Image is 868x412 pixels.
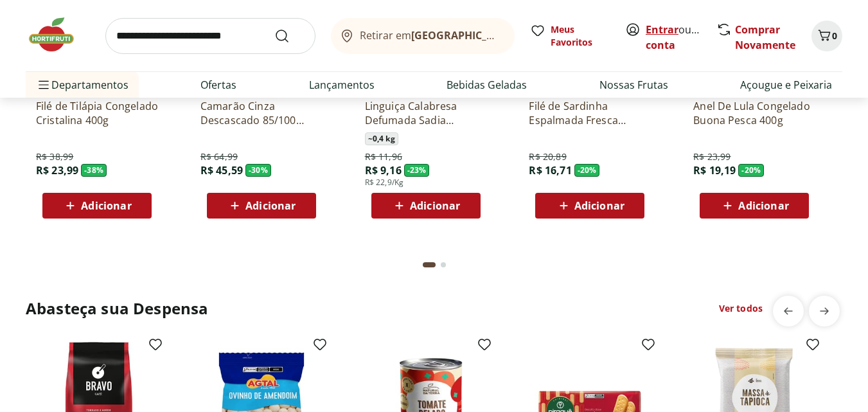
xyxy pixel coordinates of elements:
[200,163,243,177] span: R$ 45,59
[105,18,315,54] input: search
[26,15,90,54] img: Hortifruti
[738,201,788,211] span: Adicionar
[404,164,430,177] span: - 23 %
[535,193,644,219] button: Adicionar
[646,22,703,53] span: ou
[245,201,296,211] span: Adicionar
[309,77,375,93] a: Lançamentos
[274,28,305,44] button: Submit Search
[551,23,610,49] span: Meus Favoritos
[599,77,668,93] a: Nossas Frutas
[36,99,158,127] a: Filé de Tilápia Congelado Cristalina 400g
[365,99,487,127] a: Linguiça Calabresa Defumada Sadia Perdigão
[530,23,610,49] a: Meus Favoritos
[646,22,678,37] a: Entrar
[735,22,795,52] a: Comprar Novamente
[809,296,840,327] button: next
[331,18,515,54] button: Retirar em[GEOGRAPHIC_DATA]/[GEOGRAPHIC_DATA]
[529,99,651,127] a: Filé de Sardinha Espalmada Fresca Frescatto 400g
[36,69,128,100] span: Departamentos
[646,22,716,52] a: Criar conta
[245,164,271,177] span: - 30 %
[574,201,624,211] span: Adicionar
[811,21,842,51] button: Carrinho
[365,150,402,163] span: R$ 11,96
[740,77,832,93] a: Açougue e Peixaria
[574,164,600,177] span: - 20 %
[36,163,78,177] span: R$ 23,99
[26,298,208,319] h2: Abasteça sua Despensa
[200,99,323,127] a: Camarão Cinza Descascado 85/100 Congelado Natural Da Terra 400g
[42,193,152,219] button: Adicionar
[738,164,764,177] span: - 20 %
[693,163,736,177] span: R$ 19,19
[200,150,238,163] span: R$ 64,99
[207,193,316,219] button: Adicionar
[81,164,107,177] span: - 38 %
[360,30,502,41] span: Retirar em
[411,28,628,42] b: [GEOGRAPHIC_DATA]/[GEOGRAPHIC_DATA]
[700,193,809,219] button: Adicionar
[529,163,571,177] span: R$ 16,71
[438,249,448,280] button: Go to page 2 from fs-carousel
[410,201,460,211] span: Adicionar
[529,150,566,163] span: R$ 20,89
[81,201,131,211] span: Adicionar
[447,77,527,93] a: Bebidas Geladas
[693,99,815,127] a: Anel De Lula Congelado Buona Pesca 400g
[365,163,402,177] span: R$ 9,16
[365,177,404,188] span: R$ 22,9/Kg
[200,77,236,93] a: Ofertas
[773,296,804,327] button: previous
[693,150,731,163] span: R$ 23,99
[36,69,51,100] button: Menu
[371,193,481,219] button: Adicionar
[420,249,438,280] button: Current page from fs-carousel
[36,150,73,163] span: R$ 38,99
[832,30,837,42] span: 0
[365,132,398,145] span: ~ 0,4 kg
[719,302,763,315] a: Ver todos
